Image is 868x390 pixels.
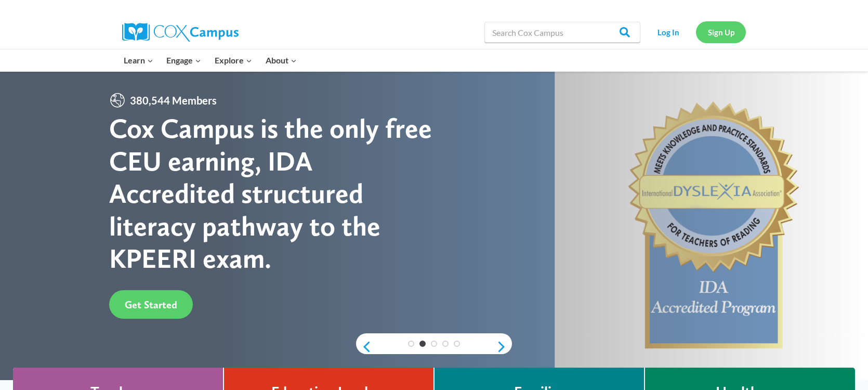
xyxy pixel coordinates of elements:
[646,21,746,43] nav: Secondary Navigation
[419,341,426,347] a: 2
[646,21,691,43] a: Log In
[454,341,460,347] a: 5
[117,49,303,71] nav: Primary Navigation
[109,112,434,275] div: Cox Campus is the only free CEU earning, IDA Accredited structured literacy pathway to the KPEERI...
[356,336,512,357] div: content slider buttons
[126,92,221,109] span: 380,544 Members
[117,49,160,71] button: Child menu of Learn
[496,341,512,353] a: next
[696,21,746,43] a: Sign Up
[259,49,304,71] button: Child menu of About
[356,341,372,353] a: previous
[208,49,259,71] button: Child menu of Explore
[125,298,177,311] span: Get Started
[442,341,449,347] a: 4
[431,341,437,347] a: 3
[408,341,414,347] a: 1
[484,22,640,43] input: Search Cox Campus
[109,290,193,319] a: Get Started
[160,49,208,71] button: Child menu of Engage
[122,23,239,42] img: Cox Campus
